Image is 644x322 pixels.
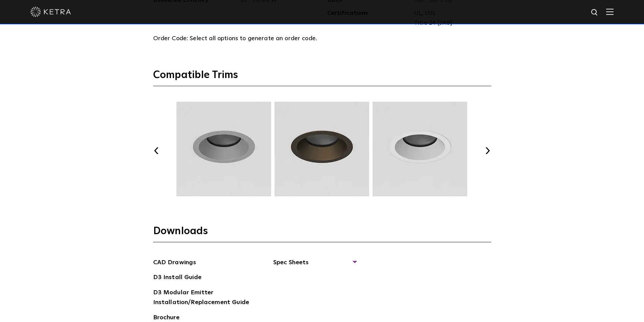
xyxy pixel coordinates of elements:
[153,147,160,154] button: Previous
[190,35,317,42] span: Select all options to generate an order code.
[153,69,491,86] h3: Compatible Trims
[30,7,71,17] img: ketra-logo-2019-white
[606,8,614,15] img: Hamburger%20Nav.svg
[273,258,356,273] span: Spec Sheets
[484,147,491,154] button: Next
[273,102,370,196] img: TRM009.webp
[153,225,491,242] h3: Downloads
[153,35,188,42] span: Order Code:
[153,273,201,283] a: D3 Install Guide
[153,258,196,269] a: CAD Drawings
[153,288,255,308] a: D3 Modular Emitter Installation/Replacement Guide
[591,8,599,17] img: search icon
[175,102,272,196] img: TRM008.webp
[372,102,468,196] img: TRM010.webp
